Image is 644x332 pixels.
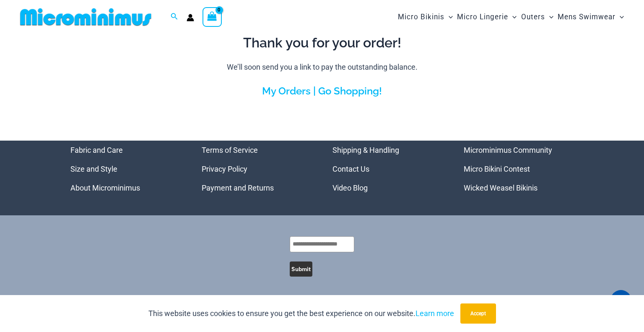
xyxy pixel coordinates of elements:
nav: Site Navigation [395,3,627,31]
nav: Menu [332,141,443,197]
aside: Footer Widget 4 [464,141,574,197]
span: Mens Swimwear [558,6,615,28]
a: My Orders [262,85,311,97]
span: Micro Lingerie [457,6,508,28]
nav: Menu [70,141,181,197]
a: About Microminimus [70,183,140,192]
a: Micro Bikini Contest [464,165,530,173]
button: Submit [290,261,312,277]
p: This website uses cookies to ensure you get the best experience on our website. [148,307,454,320]
nav: Menu [464,141,574,197]
a: Fabric and Care [70,146,123,154]
span: Menu Toggle [615,6,624,28]
span: Menu Toggle [545,6,553,28]
a: Payment and Returns [202,183,274,192]
a: Contact Us [332,165,369,173]
a: View Shopping Cart, empty [203,7,222,26]
a: Shipping & Handling [332,146,399,154]
a: Learn more [415,309,454,318]
a: Account icon link [187,14,194,21]
p: We’ll soon send you a link to pay the outstanding balance. [23,61,621,73]
span: Menu Toggle [444,6,453,28]
span: Menu Toggle [508,6,517,28]
a: Size and Style [70,165,117,173]
a: Privacy Policy [202,165,247,173]
aside: Footer Widget 1 [70,141,181,197]
aside: Footer Widget 3 [332,141,443,197]
button: Accept [460,303,496,324]
aside: Footer Widget 2 [202,141,312,197]
span: Outers [521,6,545,28]
a: Micro BikinisMenu ToggleMenu Toggle [396,4,455,30]
a: Micro LingerieMenu ToggleMenu Toggle [455,4,519,30]
a: Mens SwimwearMenu ToggleMenu Toggle [556,4,626,30]
strong: Thank you for your order! [243,35,401,50]
a: OutersMenu ToggleMenu Toggle [519,4,556,30]
a: Go Shopping! [318,85,382,97]
span: Micro Bikinis [398,6,444,28]
nav: Menu [202,141,312,197]
a: Wicked Weasel Bikinis [464,183,538,192]
a: Terms of Service [202,146,258,154]
a: Search icon link [171,12,178,22]
a: Video Blog [332,183,368,192]
a: | [313,85,316,97]
a: Microminimus Community [464,146,552,154]
img: MM SHOP LOGO FLAT [17,8,155,26]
